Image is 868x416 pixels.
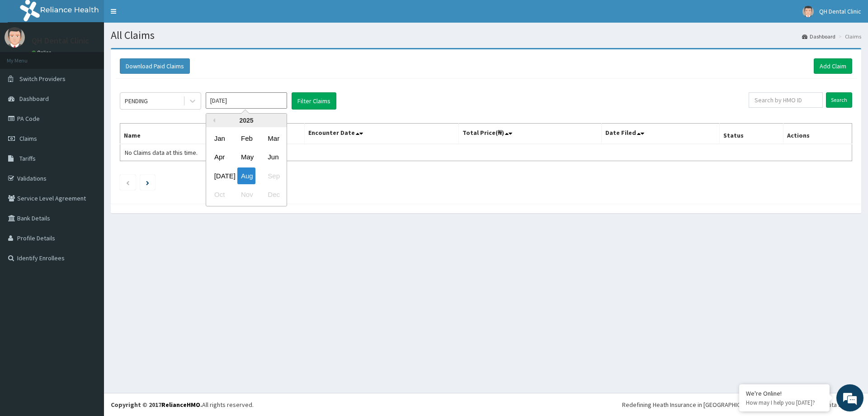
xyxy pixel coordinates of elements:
li: Claims [836,33,861,40]
input: Search by HMO ID [749,92,823,108]
th: Total Price(₦) [458,124,601,144]
div: Choose June 2025 [264,149,282,166]
div: Choose May 2025 [237,149,255,166]
img: User Image [5,27,25,48]
div: 2025 [206,114,287,127]
span: Switch Providers [19,75,66,83]
div: Choose July 2025 [211,167,229,184]
div: Choose February 2025 [237,130,255,147]
th: Actions [783,124,852,144]
div: Choose March 2025 [264,130,282,147]
div: PENDING [125,96,148,105]
th: Status [719,124,783,144]
div: We're Online! [746,389,823,397]
a: Previous page [126,178,130,186]
span: Tariffs [19,154,36,163]
div: Choose August 2025 [237,167,255,184]
a: Dashboard [802,33,835,40]
footer: All rights reserved. [104,393,868,416]
div: Choose April 2025 [211,149,229,166]
a: Add Claim [814,58,852,74]
span: Claims [19,134,37,143]
button: Previous Year [211,118,215,123]
div: Redefining Heath Insurance in [GEOGRAPHIC_DATA] using Telemedicine and Data Science! [622,400,861,409]
th: Date Filed [601,124,719,144]
p: QH Dental Clinic [32,37,89,45]
button: Filter Claims [292,92,336,110]
th: Encounter Date [304,124,458,144]
input: Select Month and Year [206,92,287,109]
img: User Image [802,6,814,17]
p: How may I help you today? [746,399,823,406]
a: Next page [146,178,149,186]
div: Choose January 2025 [211,130,229,147]
span: QH Dental Clinic [819,7,861,15]
a: RelianceHMO [161,401,200,409]
h1: All Claims [111,29,861,41]
input: Search [826,92,852,108]
button: Download Paid Claims [120,58,190,74]
div: month 2025-08 [206,129,287,204]
strong: Copyright © 2017 . [111,401,202,409]
th: Name [120,124,305,144]
a: Online [32,49,53,56]
span: No Claims data at this time. [125,148,198,157]
span: Dashboard [19,95,49,103]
